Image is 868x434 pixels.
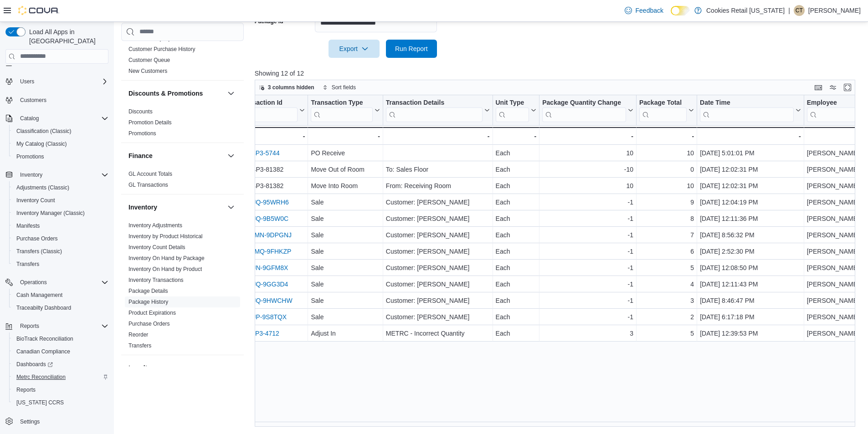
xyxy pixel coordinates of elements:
[329,40,380,58] button: Export
[13,372,69,383] a: Metrc Reconciliation
[128,181,168,189] span: GL Transactions
[16,235,58,242] span: Purchase Orders
[226,363,236,373] button: Loyalty
[2,93,112,107] button: Customers
[495,180,536,191] div: Each
[16,335,73,342] span: BioTrack Reconciliation
[495,246,536,257] div: Each
[16,373,66,381] span: Metrc Reconciliation
[128,310,176,316] a: Product Expirations
[639,98,694,122] button: Package Total
[16,222,40,230] span: Manifests
[128,276,184,284] span: Inventory Transactions
[542,311,633,322] div: -1
[671,6,690,15] input: Dark Mode
[128,233,203,240] a: Inventory by Product Historical
[13,397,108,408] span: Washington CCRS
[842,82,853,93] button: Enter fullscreen
[311,279,380,290] div: Sale
[386,279,490,290] div: Customer: [PERSON_NAME]
[13,259,108,270] span: Transfers
[20,418,40,425] span: Settings
[311,197,380,208] div: Sale
[128,203,157,212] h3: Inventory
[239,215,288,222] a: IN96JQ-9B5W0C
[311,98,380,122] button: Transaction Type
[128,299,168,305] a: Package History
[700,131,801,142] div: -
[2,276,112,289] button: Operations
[226,88,236,99] button: Discounts & Promotions
[9,207,112,220] button: Inventory Manager (Classic)
[239,149,280,157] a: PO84P3-5744
[386,246,490,257] div: Customer: [PERSON_NAME]
[16,184,69,191] span: Adjustments (Classic)
[2,75,112,88] button: Users
[700,98,801,122] button: Date Time
[542,164,633,175] div: -10
[13,195,59,206] a: Inventory Count
[13,246,108,257] span: Transfers (Classic)
[128,46,195,53] span: Customer Purchase History
[13,384,39,395] a: Reports
[311,262,380,273] div: Sale
[9,258,112,271] button: Transfers
[13,290,66,301] a: Cash Management
[16,416,43,427] a: Settings
[9,358,112,371] a: Dashboards
[239,199,289,206] a: IN96JQ-95WRH6
[16,95,50,106] a: Customers
[542,230,633,240] div: -1
[639,246,694,257] div: 6
[121,220,244,355] div: Inventory
[128,342,151,349] a: Transfers
[796,5,803,16] span: CT
[128,130,156,137] span: Promotions
[226,202,236,213] button: Inventory
[16,140,67,148] span: My Catalog (Classic)
[700,213,801,224] div: [DATE] 12:11:36 PM
[128,119,172,126] a: Promotion Details
[806,98,861,122] div: Employee
[9,150,112,163] button: Promotions
[639,197,694,208] div: 9
[16,277,51,288] button: Operations
[808,5,861,16] p: [PERSON_NAME]
[13,126,108,137] span: Classification (Classic)
[16,361,53,368] span: Dashboards
[128,67,167,75] span: New Customers
[121,106,244,143] div: Discounts & Promotions
[700,180,801,191] div: [DATE] 12:02:31 PM
[639,213,694,224] div: 8
[239,131,305,142] div: -
[226,150,236,161] button: Finance
[386,40,437,58] button: Run Report
[386,98,483,122] div: Transaction Details
[16,348,70,355] span: Canadian Compliance
[9,289,112,301] button: Cash Management
[13,302,108,313] span: Traceabilty Dashboard
[700,98,794,107] div: Date Time
[794,5,805,16] div: Candace Trujillo
[386,98,483,107] div: Transaction Details
[13,259,43,270] a: Transfers
[16,386,36,393] span: Reports
[128,266,202,273] span: Inventory On Hand by Product
[128,222,182,229] a: Inventory Adjustments
[386,328,490,339] div: METRC - Incorrect Quantity
[495,98,529,122] div: Unit Type
[495,98,529,107] div: Unit Type
[128,332,148,338] a: Reorder
[639,230,694,240] div: 7
[542,98,626,107] div: Package Quantity Change
[128,363,224,373] button: Loyalty
[495,131,536,142] div: -
[20,97,46,104] span: Customers
[495,311,536,322] div: Each
[495,262,536,273] div: Each
[239,248,291,255] a: INDPMQ-9FHKZP
[311,98,372,122] div: Transaction Type
[239,164,305,175] div: MV84P3-81382
[495,295,536,306] div: Each
[9,383,112,396] button: Reports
